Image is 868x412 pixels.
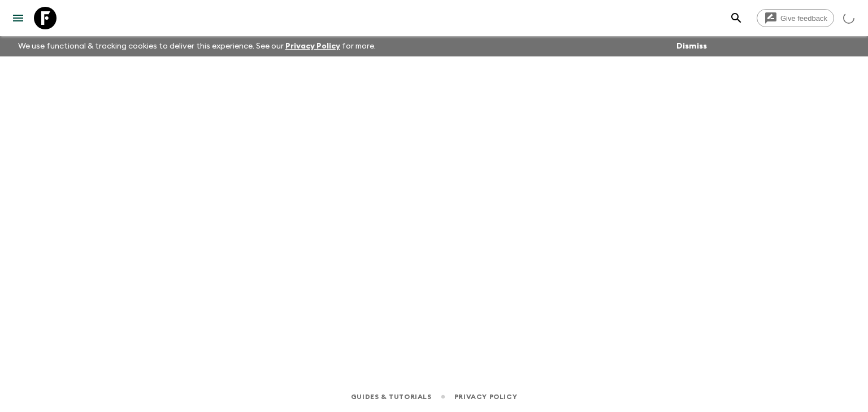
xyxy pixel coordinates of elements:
[7,7,29,29] button: menu
[14,36,380,56] p: We use functional & tracking cookies to deliver this experience. See our for more.
[725,7,748,29] button: search adventures
[285,42,340,50] a: Privacy Policy
[351,391,432,403] a: Guides & Tutorials
[757,9,834,27] a: Give feedback
[454,391,517,403] a: Privacy Policy
[774,14,834,23] span: Give feedback
[674,38,710,54] button: Dismiss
